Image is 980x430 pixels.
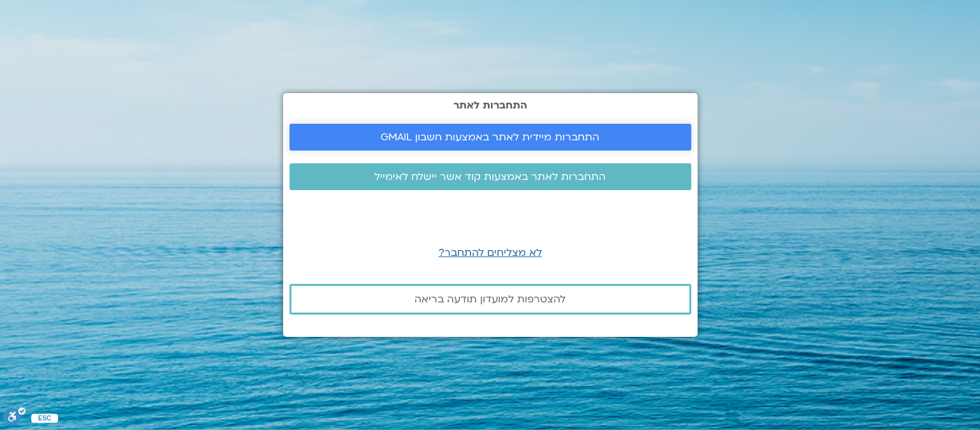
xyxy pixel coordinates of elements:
span: התחברות מיידית לאתר באמצעות חשבון GMAIL [381,131,599,143]
span: להצטרפות למועדון תודעה בריאה [414,293,566,305]
h2: התחברות לאתר [289,100,691,111]
a: התחברות מיידית לאתר באמצעות חשבון GMAIL [289,124,691,151]
a: התחברות לאתר באמצעות קוד אשר יישלח לאימייל [289,163,691,190]
span: התחברות לאתר באמצעות קוד אשר יישלח לאימייל [374,171,606,182]
a: להצטרפות למועדון תודעה בריאה [289,284,691,315]
a: לא מצליחים להתחבר? [439,246,542,260]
